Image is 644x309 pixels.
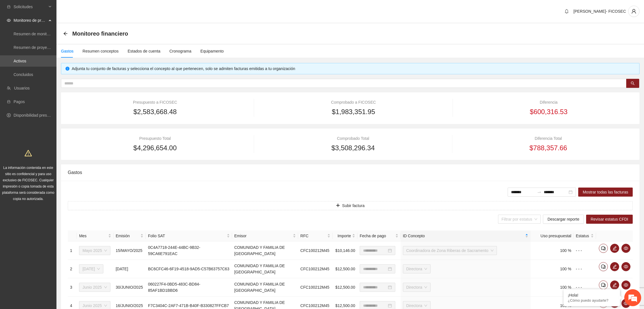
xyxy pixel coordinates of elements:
[200,48,224,54] div: Equipamento
[568,298,616,303] p: ¿Cómo puedo ayudarte?
[82,246,107,255] span: Mayo 2025
[72,66,635,72] div: Adjunta tu conjunto de facturas y selecciona el concepto al que pertenecen, solo se admiten factu...
[530,106,567,117] span: $600,316.53
[77,230,113,241] th: Mes
[562,9,571,14] span: bell
[116,233,139,239] span: Emisión
[298,230,333,241] th: RFC
[232,230,298,241] th: Emisor
[333,260,357,278] td: $12,500.00
[599,262,608,271] button: comment
[333,230,357,241] th: Importe
[113,241,146,260] td: 15/MAYO/2025
[333,241,357,260] td: $10,146.00
[599,280,608,290] button: comment
[68,99,242,105] div: Presupuesto a FICOSEC
[599,244,608,253] button: comment
[573,260,596,278] td: - - -
[300,233,326,239] span: RFC
[68,164,633,180] div: Gastos
[7,18,11,22] span: eye
[622,264,630,269] span: eye
[68,278,77,297] td: 3
[63,31,68,36] div: Back
[14,1,47,12] span: Solicitudes
[232,260,298,278] td: COMUNIDAD Y FAMILIA DE [GEOGRAPHIC_DATA]
[599,283,608,287] span: comment
[14,86,30,90] a: Usuarios
[336,203,340,208] span: plus
[626,79,639,88] button: search
[578,188,633,197] button: Mostrar todas las facturas
[568,293,616,297] div: ¡Hola!
[628,6,639,17] button: user
[68,241,77,260] td: 1
[537,190,542,194] span: swap-right
[531,241,574,260] td: 100 %
[298,260,333,278] td: CFC100212M45
[2,166,54,201] span: La información contenida en este sitio es confidencial y para uso exclusivo de FICOSEC. Cualquier...
[357,230,401,241] th: Fecha de pago
[133,106,176,117] span: $2,583,668.48
[266,135,440,142] div: Comprobado Total
[610,264,619,269] span: edit
[531,230,574,241] th: Uso presupuestal
[169,48,191,54] div: Cronograma
[621,262,630,271] button: eye
[591,216,628,222] span: Revisar estatus CFDI
[14,59,26,63] a: Activos
[72,29,128,38] span: Monitoreo financiero
[622,246,630,251] span: eye
[298,241,333,260] td: CFC100212M45
[148,233,225,239] span: Folio SAT
[128,48,160,54] div: Estados de cuenta
[232,278,298,297] td: COMUNIDAD Y FAMILIA DE [GEOGRAPHIC_DATA]
[266,99,441,105] div: Comprobado a FICOSEC
[543,215,584,224] button: Descargar reporte
[403,233,524,239] span: ID Concepto
[610,280,619,290] button: edit
[68,135,242,142] div: Presupuesto Total
[332,106,375,117] span: $1,983,351.95
[621,299,630,308] button: eye
[586,215,633,224] button: Revisar estatus CFDI
[14,99,25,104] a: Pagos
[573,241,596,260] td: - - -
[610,244,619,253] button: edit
[298,278,333,297] td: CFC100212M45
[573,9,626,14] span: [PERSON_NAME]- FICOSEC
[406,265,427,273] span: Directora
[146,278,232,297] td: 060227F4-0BD5-483C-BD84-85AF1BD1BBD6
[583,189,628,195] span: Mostrar todas las facturas
[25,149,32,157] span: warning
[68,260,77,278] td: 2
[82,283,107,291] span: Junio 2025
[113,230,146,241] th: Emisión
[146,260,232,278] td: BC6CFC46-6F19-4518-9AD5-C57B63757C63
[576,233,589,239] span: Estatus
[610,283,619,287] span: edit
[66,67,69,71] span: info-circle
[82,48,119,54] div: Resumen conceptos
[406,246,494,255] span: Coordinadora de Zona Riberas de Sacramento
[599,264,608,269] span: comment
[113,260,146,278] td: [DATE]
[14,15,47,26] span: Monitoreo de proyectos
[234,233,292,239] span: Emisor
[61,48,73,54] div: Gastos
[537,190,542,194] span: to
[79,233,107,239] span: Mes
[599,246,608,251] span: comment
[63,31,68,36] span: arrow-left
[113,278,146,297] td: 30/JUNIO/2025
[133,143,176,153] span: $4,296,654.00
[562,7,571,16] button: bell
[232,241,298,260] td: COMUNIDAD Y FAMILIA DE [GEOGRAPHIC_DATA]
[547,216,579,222] span: Descargar reporte
[68,201,633,210] button: plusSubir factura
[621,244,630,253] button: eye
[14,72,33,77] a: Concluidos
[464,135,633,142] div: Diferencia Total
[465,99,633,105] div: Diferencia
[406,283,427,291] span: Directora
